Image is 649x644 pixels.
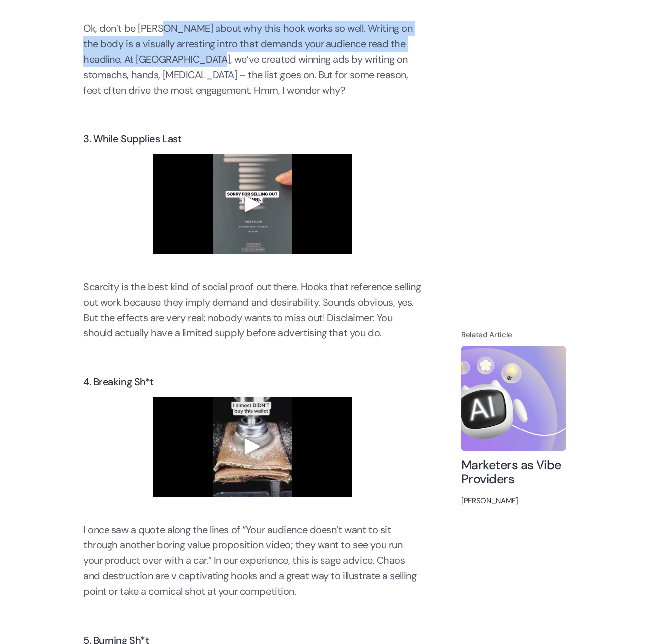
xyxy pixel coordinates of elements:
[461,346,566,451] img: Marketers as Vibe Providers
[461,346,566,508] a: Marketers as Vibe Providers[PERSON_NAME]
[83,351,422,366] p: ‍
[83,609,422,625] p: ‍
[461,458,566,486] h4: Marketers as Vibe Providers
[83,376,422,387] h3: 4. Breaking Sh*t
[461,331,566,339] h4: Related Article
[83,21,422,98] p: Ok, don’t be [PERSON_NAME] about why this hook works so well. Writing on the body is a visually a...
[83,108,422,123] p: ‍
[83,254,422,269] p: ‍
[83,133,422,144] h3: 3. While Supplies Last
[461,493,566,508] div: [PERSON_NAME]
[83,522,422,599] p: I once saw a quote along the lines of “Your audience doesn’t want to sit through another boring v...
[83,497,422,512] p: ‍
[83,279,422,341] p: Scarcity is the best kind of social proof out there. Hooks that reference selling out work becaus...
